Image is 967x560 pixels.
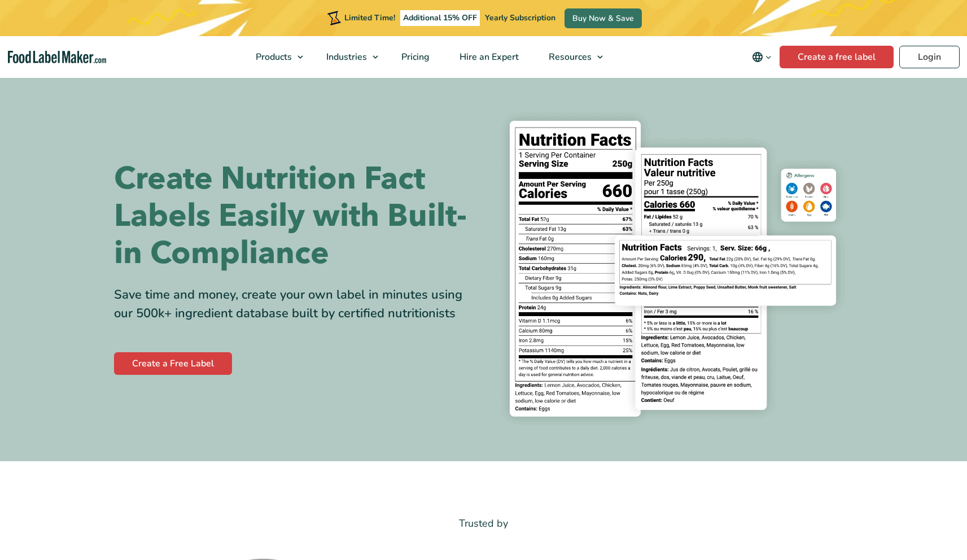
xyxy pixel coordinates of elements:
p: Trusted by [114,515,854,532]
a: Buy Now & Save [565,8,642,28]
a: Food Label Maker homepage [8,51,107,64]
a: Resources [534,36,609,78]
a: Industries [312,36,384,78]
a: Create a free label [780,46,894,68]
span: Pricing [398,51,431,63]
span: Resources [545,51,593,63]
a: Create a Free Label [114,352,232,375]
button: Change language [744,46,780,68]
span: Limited Time! [344,12,395,23]
span: Yearly Subscription [485,12,555,23]
span: Hire an Expert [456,51,520,63]
a: Products [241,36,309,78]
h1: Create Nutrition Fact Labels Easily with Built-in Compliance [114,160,475,272]
div: Save time and money, create your own label in minutes using our 500k+ ingredient database built b... [114,286,475,323]
a: Hire an Expert [445,36,531,78]
span: Additional 15% OFF [400,10,480,26]
a: Pricing [387,36,442,78]
span: Products [252,51,293,63]
a: Login [899,46,960,68]
span: Industries [323,51,368,63]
